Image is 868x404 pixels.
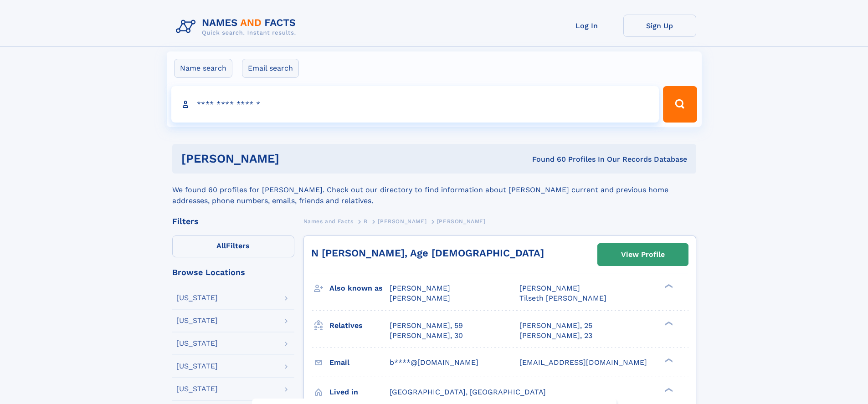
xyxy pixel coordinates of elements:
label: Name search [174,59,232,78]
label: Filters [172,235,294,257]
a: [PERSON_NAME], 23 [519,331,592,341]
input: search input [171,86,659,123]
span: [EMAIL_ADDRESS][DOMAIN_NAME] [519,358,647,367]
span: [PERSON_NAME] [378,218,426,225]
div: ❯ [663,320,673,326]
a: Sign Up [623,15,696,37]
div: Found 60 Profiles In Our Records Database [406,154,687,164]
h3: Also known as [329,281,390,296]
a: Log In [550,15,623,37]
span: All [216,241,226,250]
a: [PERSON_NAME], 30 [390,331,463,341]
a: [PERSON_NAME], 25 [519,321,592,331]
span: [PERSON_NAME] [519,284,580,292]
a: [PERSON_NAME] [378,215,426,227]
h1: [PERSON_NAME] [181,153,406,164]
div: [US_STATE] [176,317,218,324]
a: Names and Facts [303,215,354,227]
span: [GEOGRAPHIC_DATA], [GEOGRAPHIC_DATA] [390,388,546,396]
a: B [364,215,368,227]
div: Browse Locations [172,268,294,276]
button: Search Button [663,86,697,123]
div: View Profile [621,244,665,265]
span: B [364,218,368,225]
div: [US_STATE] [176,340,218,347]
span: [PERSON_NAME] [437,218,486,225]
a: View Profile [598,244,688,266]
a: N [PERSON_NAME], Age [DEMOGRAPHIC_DATA] [311,247,544,259]
span: [PERSON_NAME] [390,294,450,302]
div: Filters [172,217,294,225]
h3: Relatives [329,318,390,333]
img: Logo Names and Facts [172,15,303,39]
label: Email search [242,59,299,78]
a: [PERSON_NAME], 59 [390,321,463,331]
div: [US_STATE] [176,294,218,302]
h3: Email [329,355,390,370]
div: ❯ [663,357,673,363]
div: [US_STATE] [176,363,218,370]
span: [PERSON_NAME] [390,284,450,292]
span: Tilseth [PERSON_NAME] [519,294,606,302]
h3: Lived in [329,384,390,400]
div: We found 60 profiles for [PERSON_NAME]. Check out our directory to find information about [PERSON... [172,174,696,206]
div: [US_STATE] [176,385,218,393]
div: ❯ [663,387,673,393]
div: ❯ [663,283,673,289]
